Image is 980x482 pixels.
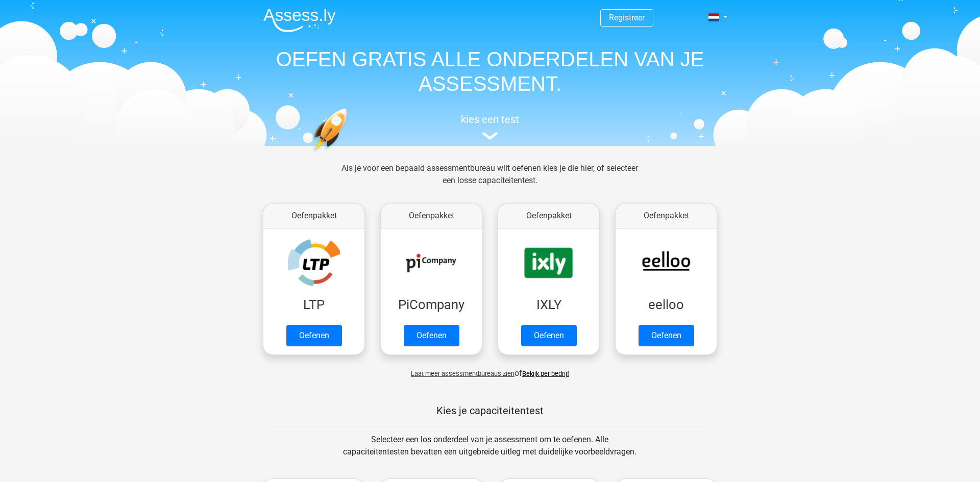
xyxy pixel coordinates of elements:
[255,113,725,125] h5: kies een test
[521,325,577,346] a: Oefenen
[311,108,386,200] img: oefenen
[255,113,725,140] a: kies een test
[255,47,725,96] h1: OEFEN GRATIS ALLE ONDERDELEN VAN JE ASSESSMENT.
[411,370,514,377] span: Laat meer assessmentbureaus zien
[609,13,645,22] a: Registreer
[333,162,646,199] div: Als je voor een bepaald assessmentbureau wilt oefenen kies je die hier, of selecteer een losse ca...
[272,404,708,417] h5: Kies je capaciteitentest
[333,434,646,470] div: Selecteer een los onderdeel van je assessment om te oefenen. Alle capaciteitentesten bevatten een...
[255,359,725,379] div: of
[639,325,694,346] a: Oefenen
[263,8,336,32] img: Assessly
[522,370,569,377] a: Bekijk per bedrijf
[286,325,342,346] a: Oefenen
[404,325,459,346] a: Oefenen
[482,132,498,140] img: assessment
